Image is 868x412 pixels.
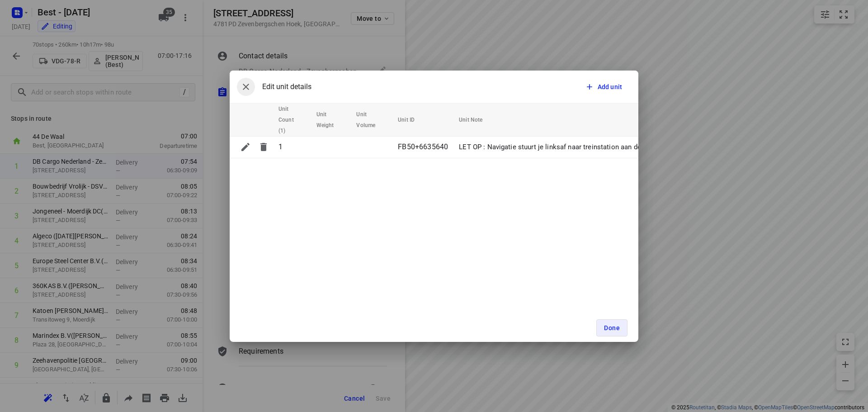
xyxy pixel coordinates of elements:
[596,319,627,336] button: Done
[604,324,620,331] span: Done
[459,114,494,125] span: Unit Note
[598,82,622,91] span: Add unit
[394,136,455,158] td: FB50+6635640
[255,138,273,156] button: Delete
[398,114,426,125] span: Unit ID
[278,104,306,136] span: Unit Count (1)
[356,109,387,131] span: Unit Volume
[237,78,311,96] div: Edit unit details
[236,138,255,156] button: Edit
[275,136,313,158] td: 1
[581,79,627,95] button: Add unit
[316,109,346,131] span: Unit Weight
